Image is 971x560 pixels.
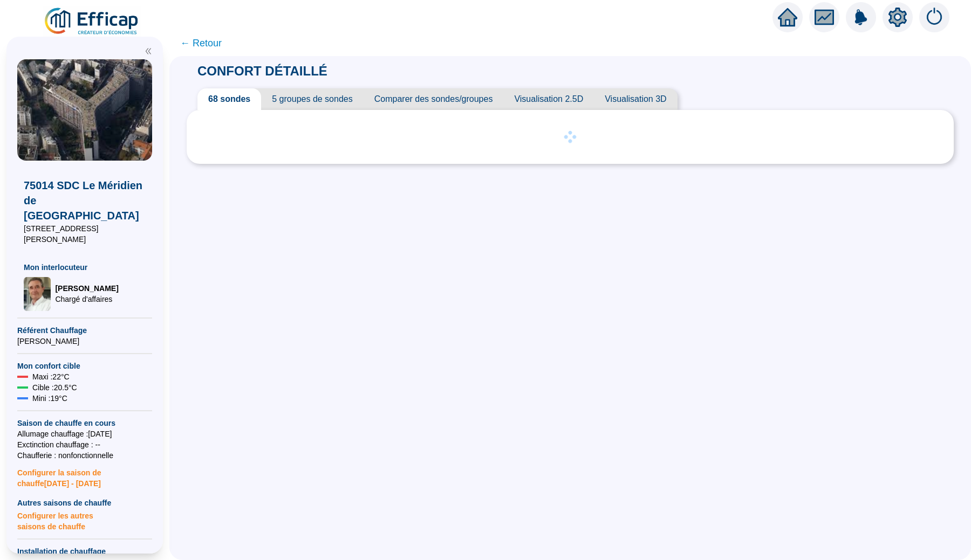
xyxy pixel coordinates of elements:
span: Mon confort cible [17,361,152,371]
span: Chargé d'affaires [55,294,118,305]
img: efficap energie logo [43,6,141,37]
span: Chaufferie : non fonctionnelle [17,450,152,461]
span: Allumage chauffage : [DATE] [17,428,152,439]
span: Mon interlocuteur [24,262,146,273]
span: Comparer des sondes/groupes [364,88,504,110]
span: Autres saisons de chauffe [17,497,152,508]
span: CONFORT DÉTAILLÉ [187,64,338,78]
span: Installation de chauffage [17,546,152,557]
span: [PERSON_NAME] [17,336,152,347]
span: 75014 SDC Le Méridien de [GEOGRAPHIC_DATA] [24,178,146,223]
span: [STREET_ADDRESS][PERSON_NAME] [24,223,146,245]
span: Cible : 20.5 °C [32,382,77,393]
span: Exctinction chauffage : -- [17,439,152,450]
span: Configurer les autres saisons de chauffe [17,508,152,532]
span: ← Retour [180,36,222,51]
span: home [778,8,797,27]
span: fund [815,8,834,27]
span: [PERSON_NAME] [55,283,118,294]
span: 5 groupes de sondes [261,88,363,110]
span: 68 sondes [197,88,261,110]
span: Mini : 19 °C [32,393,67,404]
span: Configurer la saison de chauffe [DATE] - [DATE] [17,461,152,489]
span: Maxi : 22 °C [32,371,70,382]
span: Visualisation 2.5D [503,88,594,110]
img: alerts [846,2,876,32]
img: alerts [919,2,949,32]
span: Visualisation 3D [594,88,677,110]
span: setting [888,8,907,27]
span: Saison de chauffe en cours [17,418,152,428]
img: Chargé d'affaires [24,277,51,312]
span: double-left [145,47,152,55]
span: Référent Chauffage [17,325,152,336]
